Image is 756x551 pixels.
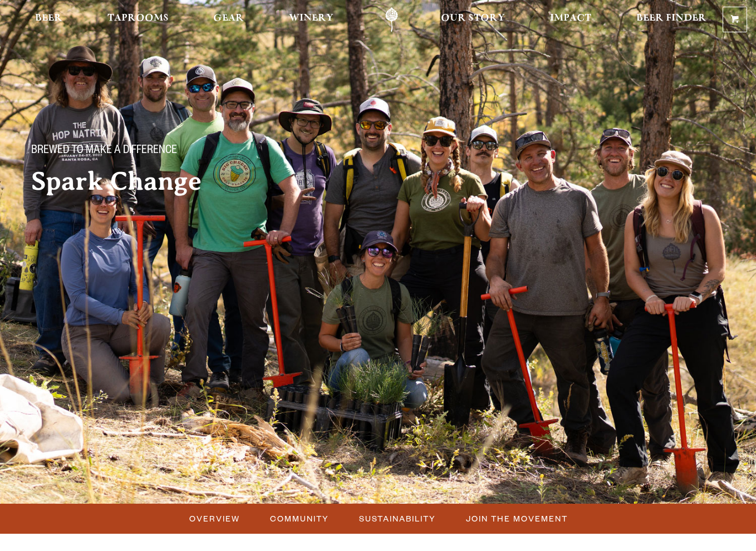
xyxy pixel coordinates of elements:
a: Beer Finder [629,7,714,32]
a: Sustainability [352,510,441,527]
span: Gear [213,14,244,23]
span: Impact [550,14,591,23]
a: Our Story [434,7,512,32]
span: Beer [35,14,62,23]
a: Join the Movement [459,510,573,527]
span: Community [270,510,329,527]
span: Taprooms [107,14,169,23]
h2: Spark Change [31,168,379,195]
span: Brewed to make a difference [31,144,177,159]
span: Beer Finder [636,14,706,23]
a: Winery [282,7,341,32]
span: Winery [289,14,333,23]
a: Gear [206,7,251,32]
a: Odell Home [371,7,413,32]
span: Overview [189,510,240,527]
a: Community [263,510,335,527]
span: Join the Movement [466,510,568,527]
a: Impact [543,7,598,32]
span: Our Story [441,14,505,23]
span: Sustainability [359,510,436,527]
a: Taprooms [100,7,176,32]
a: Beer [28,7,70,32]
a: Overview [183,510,246,527]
